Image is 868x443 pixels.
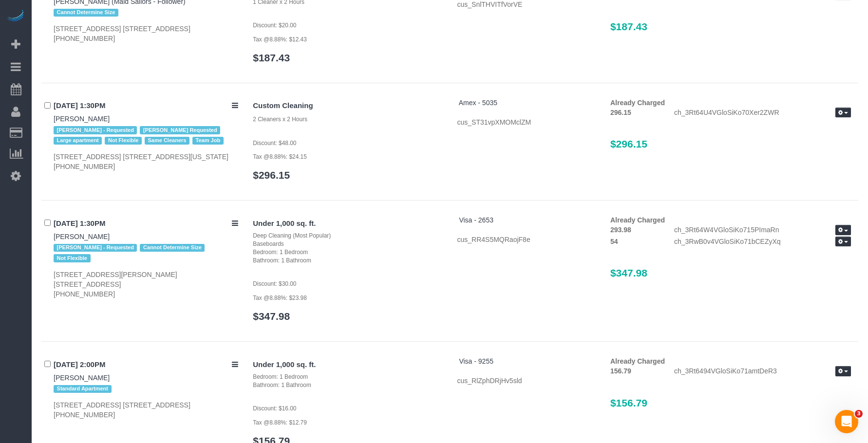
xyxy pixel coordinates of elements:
[54,244,137,252] span: [PERSON_NAME] - Requested
[253,153,307,160] small: Tax @8.88%: $24.15
[253,295,307,301] small: Tax @8.88%: $23.98
[610,21,647,32] span: $187.43
[610,357,665,365] strong: Already Charged
[253,405,296,412] small: Discount: $16.00
[253,169,290,181] a: $296.15
[667,366,858,378] div: ch_3Rt6494VGloSiKo71amtDeR3
[459,357,493,365] a: Visa - 9255
[145,137,189,145] span: Same Cleaners
[54,102,238,110] h4: [DATE] 1:30PM
[54,374,110,382] a: [PERSON_NAME]
[54,385,112,393] span: Standard Apartment
[140,244,205,252] span: Cannot Determine Size
[253,22,296,29] small: Discount: $20.00
[54,124,238,147] div: Tags
[253,36,307,43] small: Tax @8.88%: $12.43
[253,52,290,63] a: $187.43
[253,381,442,389] div: Bathroom: 1 Bathroom
[54,400,238,420] div: [STREET_ADDRESS] [STREET_ADDRESS] [PHONE_NUMBER]
[54,24,238,43] div: [STREET_ADDRESS] [STREET_ADDRESS] [PHONE_NUMBER]
[253,116,307,123] small: 2 Cleaners x 2 Hours
[54,361,238,369] h4: [DATE] 2:00PM
[457,235,596,244] div: cus_RR4S5MQRaojF8e
[835,410,858,433] iframe: Intercom live chat
[54,241,238,265] div: Tags
[54,254,91,262] span: Not Flexible
[667,237,858,248] div: ch_3RwB0v4VGloSiKo71bCEZyXq
[253,311,290,322] a: $347.98
[54,152,238,171] div: [STREET_ADDRESS] [STREET_ADDRESS][US_STATE] [PHONE_NUMBER]
[54,383,238,395] div: Tags
[610,138,647,149] span: $296.15
[105,137,142,145] span: Not Flexible
[457,117,596,127] div: cus_ST31vpXMOMclZM
[253,232,442,240] div: Deep Cleaning (Most Popular)
[253,240,442,248] div: Baseboards
[54,126,137,134] span: [PERSON_NAME] - Requested
[192,137,224,145] span: Team Job
[54,137,102,145] span: Large apartment
[457,376,596,386] div: cus_RlZphDRjHv5sld
[610,99,665,107] strong: Already Charged
[253,220,442,228] h4: Under 1,000 sq. ft.
[54,9,118,17] span: Cannot Determine Size
[140,126,220,134] span: [PERSON_NAME] Requested
[667,108,858,119] div: ch_3Rt64U4VGloSiKo70Xer2ZWR
[253,419,307,426] small: Tax @8.88%: $12.79
[54,115,110,123] a: [PERSON_NAME]
[253,140,296,147] small: Discount: $48.00
[54,233,110,240] a: [PERSON_NAME]
[610,238,618,245] strong: 54
[610,216,665,224] strong: Already Charged
[253,102,442,110] h4: Custom Cleaning
[855,410,863,418] span: 3
[253,361,442,369] h4: Under 1,000 sq. ft.
[610,367,631,375] strong: 156.79
[459,216,493,224] a: Visa - 2653
[610,267,647,278] span: $347.98
[667,225,858,237] div: ch_3Rt64W4VGloSiKo715PImaRn
[253,280,296,287] small: Discount: $30.00
[610,226,631,234] strong: 293.98
[459,99,497,107] a: Amex - 5035
[6,10,25,23] img: Automaid Logo
[54,220,238,228] h4: [DATE] 1:30PM
[253,248,442,257] div: Bedroom: 1 Bedroom
[253,373,442,381] div: Bedroom: 1 Bedroom
[54,270,238,299] div: [STREET_ADDRESS][PERSON_NAME] [STREET_ADDRESS] [PHONE_NUMBER]
[610,397,647,408] span: $156.79
[253,257,442,265] div: Bathroom: 1 Bathroom
[54,6,238,19] div: Tags
[610,109,631,116] strong: 296.15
